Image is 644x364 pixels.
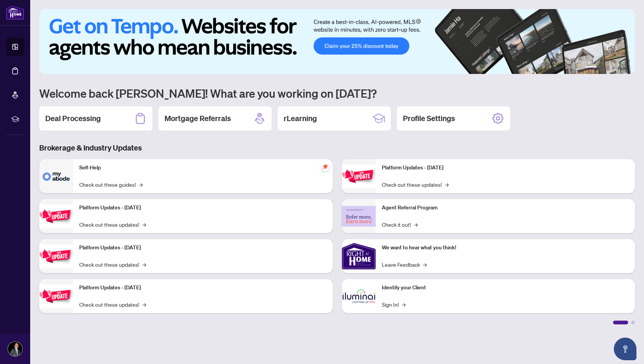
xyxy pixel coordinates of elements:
[79,164,327,172] p: Self-Help
[45,113,101,124] h2: Deal Processing
[585,66,597,69] button: 1
[142,220,146,229] span: →
[382,180,449,189] a: Check out these updates!→
[39,284,73,308] img: Platform Updates - July 8, 2025
[39,204,73,228] img: Platform Updates - September 16, 2025
[321,162,330,171] span: pushpin
[6,6,24,20] img: logo
[39,143,635,153] h3: Brokerage & Industry Updates
[403,113,455,124] h2: Profile Settings
[342,164,376,188] img: Platform Updates - June 23, 2025
[39,159,73,193] img: Self-Help
[79,244,327,252] p: Platform Updates - [DATE]
[79,180,143,189] a: Check out these guides!→
[382,260,427,269] a: Leave Feedback→
[382,204,629,212] p: Agent Referral Program
[614,338,636,360] button: Open asap
[618,66,621,69] button: 5
[8,342,22,356] img: Profile Icon
[342,239,376,273] img: We want to hear what you think!
[284,113,317,124] h2: rLearning
[39,244,73,268] img: Platform Updates - July 21, 2025
[39,9,635,74] img: Slide 0
[600,66,603,69] button: 2
[79,284,327,292] p: Platform Updates - [DATE]
[624,66,627,69] button: 6
[139,180,143,189] span: →
[39,86,635,100] h1: Welcome back [PERSON_NAME]! What are you working on [DATE]?
[445,180,449,189] span: →
[612,66,615,69] button: 4
[142,300,146,309] span: →
[382,284,629,292] p: Identify your Client
[382,220,418,229] a: Check it out!→
[402,300,406,309] span: →
[79,220,146,229] a: Check out these updates!→
[382,300,406,309] a: Sign In!→
[606,66,609,69] button: 3
[79,260,146,269] a: Check out these updates!→
[342,206,376,227] img: Agent Referral Program
[382,244,629,252] p: We want to hear what you think!
[79,300,146,309] a: Check out these updates!→
[164,113,231,124] h2: Mortgage Referrals
[382,164,629,172] p: Platform Updates - [DATE]
[423,260,427,269] span: →
[79,204,327,212] p: Platform Updates - [DATE]
[142,260,146,269] span: →
[342,279,376,313] img: Identify your Client
[414,220,418,229] span: →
